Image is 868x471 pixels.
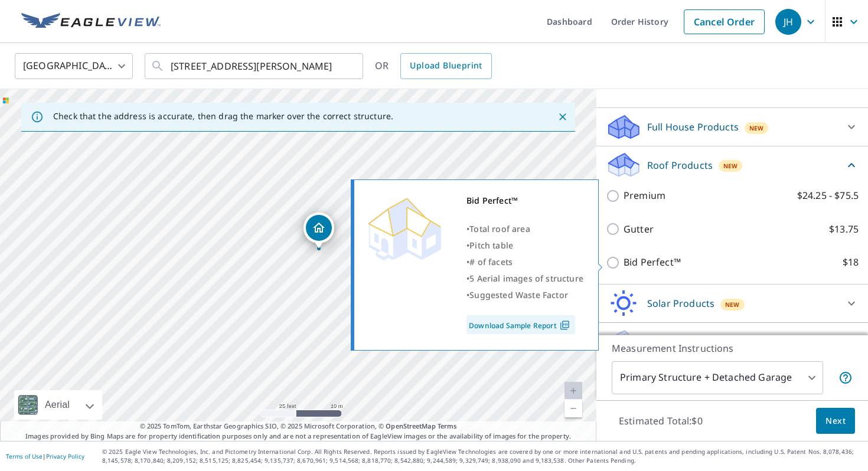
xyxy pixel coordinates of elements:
a: OpenStreetMap [386,421,435,430]
p: Estimated Total: $0 [609,408,712,434]
a: Upload Blueprint [400,53,491,79]
div: Primary Structure + Detached Garage [612,361,823,394]
div: Aerial [14,390,102,420]
div: • [466,221,583,237]
div: • [466,287,583,303]
a: Current Level 20, Zoom Out [564,400,582,417]
div: Dropped pin, building 1, Residential property, 2157 Elwick Dr Baton Rouge, LA 70816 [304,212,334,249]
p: Full House Products [647,120,739,134]
img: EV Logo [21,13,161,31]
p: Bid Perfect™ [624,255,681,270]
a: Terms [438,421,457,430]
div: Walls ProductsNew [606,328,859,356]
span: 5 Aerial images of structure [469,273,583,284]
div: Aerial [41,390,73,420]
span: Your report will include the primary structure and a detached garage if one exists. [838,371,853,385]
div: • [466,237,583,254]
button: Next [816,408,855,434]
div: Solar ProductsNew [606,289,859,318]
div: [GEOGRAPHIC_DATA] [15,50,133,83]
span: New [725,300,740,309]
div: OR [375,53,492,79]
p: Roof Products [647,158,713,172]
p: Solar Products [647,296,714,310]
div: • [466,270,583,287]
a: Current Level 20, Zoom In Disabled [564,382,582,400]
div: Roof ProductsNew [606,151,859,179]
span: Suggested Waste Factor [469,289,568,300]
img: Premium [363,192,446,263]
span: Next [825,414,846,429]
a: Terms of Use [6,452,43,460]
p: Premium [624,188,665,203]
div: • [466,254,583,270]
a: Privacy Policy [46,452,84,460]
input: Search by address or latitude-longitude [171,50,339,83]
p: Check that the address is accurate, then drag the marker over the correct structure. [53,111,393,122]
div: JH [775,9,801,35]
p: $18 [843,255,859,270]
span: Upload Blueprint [410,58,482,73]
img: Pdf Icon [557,320,573,331]
div: Bid Perfect™ [466,192,583,209]
span: Total roof area [469,223,530,234]
p: $13.75 [829,222,859,237]
span: # of facets [469,256,513,267]
span: New [723,161,738,171]
a: Download Sample Report [466,315,575,334]
span: © 2025 TomTom, Earthstar Geographics SIO, © 2025 Microsoft Corporation, © [140,421,457,431]
div: Full House ProductsNew [606,113,859,141]
a: Cancel Order [684,9,765,34]
p: $24.25 - $75.5 [797,188,859,203]
span: New [749,123,764,133]
p: © 2025 Eagle View Technologies, Inc. and Pictometry International Corp. All Rights Reserved. Repo... [102,447,862,465]
button: Close [555,109,570,125]
p: Gutter [624,222,654,237]
span: Pitch table [469,240,513,251]
p: | [6,453,84,460]
p: Measurement Instructions [612,341,853,355]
